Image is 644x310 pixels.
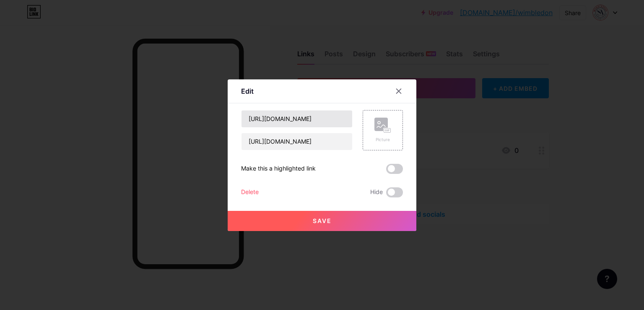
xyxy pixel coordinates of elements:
[313,217,332,224] span: Save
[374,137,391,143] div: Picture
[241,164,316,174] div: Make this a highlighted link
[241,86,254,96] div: Edit
[228,211,416,231] button: Save
[241,187,259,197] div: Delete
[370,187,383,197] span: Hide
[241,133,352,150] input: URL
[241,110,352,127] input: Title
